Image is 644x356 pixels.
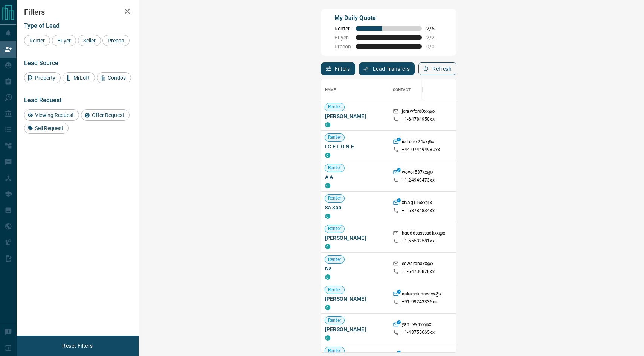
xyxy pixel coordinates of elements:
p: woyor537xx@x [402,169,434,177]
span: Renter [325,195,344,201]
span: 2 / 2 [426,35,443,41]
div: Offer Request [81,109,130,121]
span: [PERSON_NAME] [325,112,385,120]
div: condos.ca [325,214,330,219]
p: My Daily Quota [334,14,443,23]
span: Lead Request [24,97,61,104]
span: Precon [105,38,127,44]
div: Name [321,79,389,100]
div: MrLoft [63,72,95,83]
div: Sell Request [24,123,69,134]
p: hgdddssssssdkxx@x [402,230,445,238]
span: 2 / 5 [426,26,443,32]
span: Renter [334,26,351,32]
span: Renter [325,348,344,354]
div: Condos [97,72,131,83]
p: +1- 58784834xx [402,208,435,214]
p: +1- 64784950xx [402,116,435,123]
span: A A [325,173,385,181]
span: Renter [325,317,344,324]
div: condos.ca [325,335,330,341]
div: Contact [393,79,411,100]
span: Buyer [334,35,351,41]
div: condos.ca [325,122,330,127]
div: condos.ca [325,183,330,188]
span: Renter [325,134,344,141]
button: Filters [321,62,355,75]
span: Buyer [55,38,73,44]
span: I C E L O N E [325,143,385,150]
span: Lead Source [24,59,58,67]
p: xiyag116xx@x [402,200,432,208]
p: yan1994xx@x [402,321,431,329]
p: +44- 074494980xx [402,147,440,153]
span: Renter [325,256,344,263]
button: Reset Filters [57,339,98,352]
span: Sa Saa [325,204,385,211]
p: edwardnaxx@x [402,261,434,268]
span: Renter [325,104,344,110]
button: Lead Transfers [359,62,415,75]
p: +91- 99243336xx [402,299,437,305]
div: Contact [389,79,449,100]
div: Name [325,79,336,100]
div: Buyer [52,35,76,46]
span: Precon [334,44,351,50]
div: condos.ca [325,244,330,249]
p: +1- 43755665xx [402,329,435,336]
span: [PERSON_NAME] [325,234,385,242]
p: icelone.24xx@x [402,139,434,147]
p: +1- 55532581xx [402,238,435,244]
span: Property [32,75,58,81]
span: Sell Request [32,125,66,131]
div: condos.ca [325,274,330,280]
span: Seller [81,38,98,44]
p: +1- 24949473xx [402,177,435,183]
span: Na [325,265,385,272]
span: Offer Request [89,112,127,118]
span: Condos [105,75,128,81]
div: Viewing Request [24,109,79,121]
p: jcrawford0xx@x [402,108,435,116]
span: [PERSON_NAME] [325,295,385,303]
span: Type of Lead [24,22,60,29]
div: Seller [78,35,101,46]
p: aakashkjhavexx@x [402,291,442,299]
span: Renter [325,226,344,232]
span: Viewing Request [32,112,76,118]
div: condos.ca [325,305,330,310]
h2: Filters [24,8,131,17]
span: Renter [325,165,344,171]
span: 0 / 0 [426,44,443,50]
div: Property [24,72,61,83]
p: +1- 64730878xx [402,268,435,275]
span: Renter [325,287,344,293]
span: [PERSON_NAME] [325,326,385,333]
div: Renter [24,35,50,46]
div: condos.ca [325,153,330,158]
button: Refresh [418,62,456,75]
span: MrLoft [71,75,92,81]
div: Precon [102,35,130,46]
span: Renter [27,38,47,44]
